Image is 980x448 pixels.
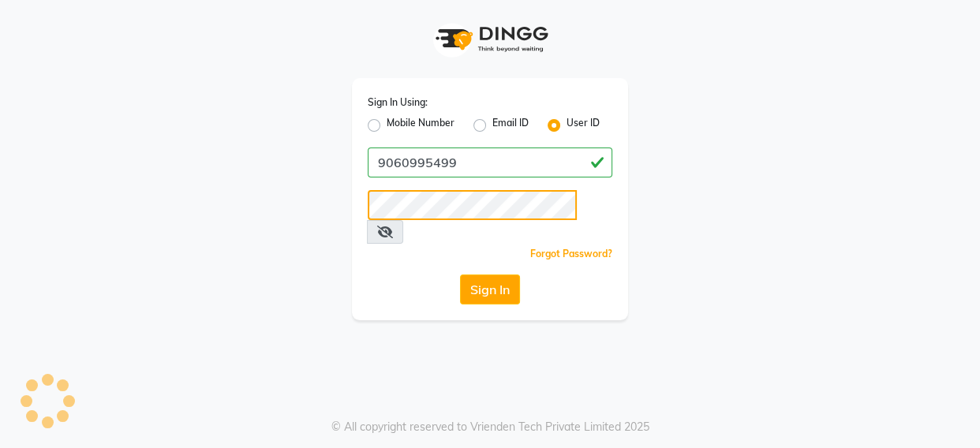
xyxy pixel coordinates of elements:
label: Mobile Number [387,116,454,135]
label: User ID [567,116,600,135]
label: Sign In Using: [368,95,428,110]
input: Username [368,190,577,220]
button: Sign In [460,274,520,304]
input: Username [368,147,612,177]
label: Email ID [492,116,529,135]
a: Forgot Password? [530,248,612,259]
img: logo1.svg [427,16,553,62]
